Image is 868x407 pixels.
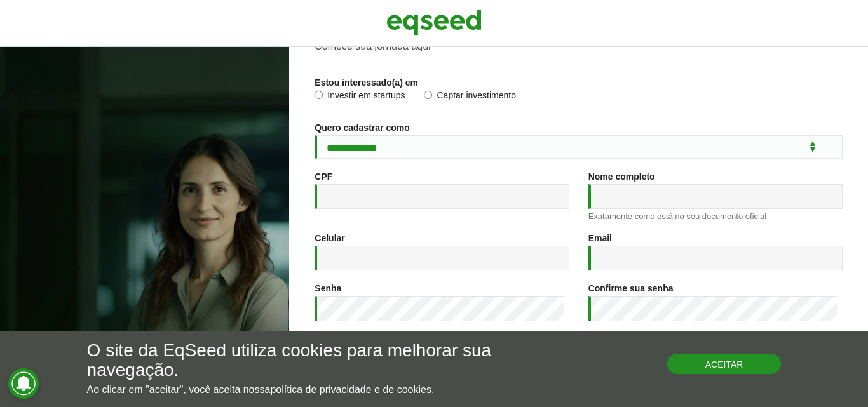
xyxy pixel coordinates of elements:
[87,384,504,396] p: Ao clicar em "aceitar", você aceita nossa .
[588,212,843,220] div: Exatamente como está no seu documento oficial
[667,354,782,374] button: Aceitar
[588,284,674,293] label: Confirme sua senha
[315,91,405,103] label: Investir em startups
[315,284,341,293] label: Senha
[424,91,516,103] label: Captar investimento
[270,385,431,395] a: política de privacidade e de cookies
[386,6,482,38] img: EqSeed Logo
[315,78,418,87] label: Estou interessado(a) em
[315,123,409,132] label: Quero cadastrar como
[424,91,432,99] input: Captar investimento
[588,234,612,243] label: Email
[87,341,504,380] h5: O site da EqSeed utiliza cookies para melhorar sua navegação.
[315,91,323,99] input: Investir em startups
[588,172,655,181] label: Nome completo
[315,172,332,181] label: CPF
[315,234,344,243] label: Celular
